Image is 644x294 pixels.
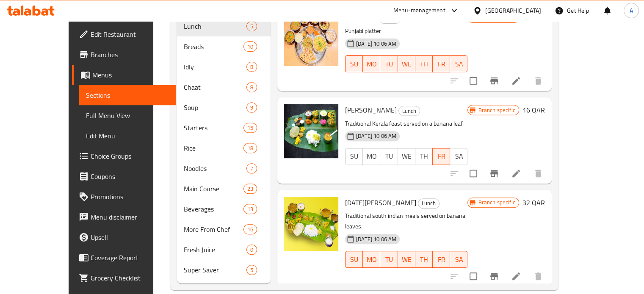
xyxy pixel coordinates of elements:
[436,58,447,70] span: FR
[511,168,521,179] a: Edit menu item
[528,163,548,184] button: delete
[432,148,450,165] button: FR
[484,266,504,286] button: Branch-specific-item
[418,198,439,208] span: Lunch
[363,251,380,268] button: MO
[522,197,545,209] h6: 32 QAR
[246,245,257,255] div: items
[79,85,176,105] a: Sections
[184,82,246,92] span: Chaat
[246,102,257,113] div: items
[246,21,257,31] div: items
[92,70,169,80] span: Menus
[247,165,257,173] span: 7
[72,44,176,65] a: Branches
[453,253,464,266] span: SA
[244,225,257,234] span: 16
[184,123,243,133] span: Starters
[484,163,504,184] button: Branch-specific-item
[247,246,257,254] span: 0
[72,146,176,166] a: Choice Groups
[177,138,271,158] div: Rice18
[243,184,257,194] div: items
[184,265,246,275] span: Super Saver
[475,198,518,206] span: Branch specific
[484,71,504,91] button: Branch-specific-item
[184,163,246,173] div: Noodles
[177,57,271,77] div: Idly8
[380,251,398,268] button: TU
[384,58,394,70] span: TU
[91,29,169,39] span: Edit Restaurant
[184,184,243,194] span: Main Course
[345,148,363,165] button: SU
[528,266,548,286] button: delete
[630,6,633,15] span: A
[401,150,412,162] span: WE
[72,227,176,247] a: Upsell
[184,245,246,255] span: Fresh Juice
[244,124,257,132] span: 15
[244,43,257,51] span: 10
[511,76,521,86] a: Edit menu item
[384,150,394,162] span: TU
[177,77,271,97] div: Chaat8
[419,253,429,266] span: TH
[72,24,176,44] a: Edit Restaurant
[485,6,541,15] div: [GEOGRAPHIC_DATA]
[345,251,363,268] button: SU
[450,251,467,268] button: SA
[366,253,377,266] span: MO
[419,58,429,70] span: TH
[522,104,545,116] h6: 16 QAR
[91,171,169,181] span: Coupons
[415,251,433,268] button: TH
[247,22,257,30] span: 5
[345,196,416,209] span: [DATE][PERSON_NAME]
[79,105,176,126] a: Full Menu View
[345,55,363,72] button: SU
[433,55,450,72] button: FR
[401,58,412,70] span: WE
[91,273,169,283] span: Grocery Checklist
[72,187,176,207] a: Promotions
[86,131,169,141] span: Edit Menu
[450,148,467,165] button: SA
[243,123,257,133] div: items
[177,239,271,260] div: Fresh Juice0
[353,132,400,140] span: [DATE] 10:06 AM
[246,163,257,173] div: items
[284,197,338,251] img: Vishu Sadya
[363,55,380,72] button: MO
[433,251,450,268] button: FR
[79,126,176,146] a: Edit Menu
[399,106,420,116] span: Lunch
[177,158,271,179] div: Noodles7
[415,55,433,72] button: TH
[184,224,243,234] div: More From Chef
[247,266,257,274] span: 5
[91,49,169,60] span: Branches
[184,204,243,214] div: Beverages
[418,198,439,209] div: Lunch
[353,40,400,48] span: [DATE] 10:06 AM
[177,179,271,199] div: Main Course23
[91,192,169,202] span: Promotions
[244,205,257,213] span: 13
[184,41,243,52] div: Breads
[184,102,246,113] div: Soup
[349,150,359,162] span: SU
[72,247,176,268] a: Coverage Report
[247,63,257,71] span: 8
[401,253,412,266] span: WE
[72,207,176,227] a: Menu disclaimer
[384,253,394,266] span: TU
[177,219,271,239] div: More From Chef16
[349,253,359,266] span: SU
[450,55,467,72] button: SA
[398,106,420,116] div: Lunch
[246,82,257,92] div: items
[177,260,271,280] div: Super Saver5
